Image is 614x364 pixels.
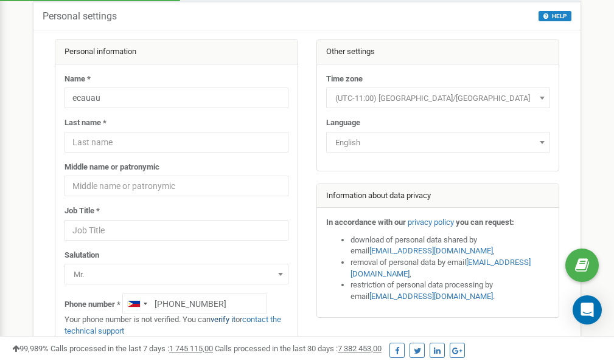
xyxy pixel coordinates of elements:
[326,132,550,153] span: English
[326,74,363,85] label: Time zone
[65,176,288,196] input: Middle name or patronymic
[65,132,288,153] input: Last name
[51,344,213,353] span: Calls processed in the last 7 days :
[65,250,99,261] label: Salutation
[65,162,159,173] label: Middle name or patronymic
[65,315,281,335] a: contact the technical support
[65,299,120,311] label: Phone number *
[65,88,288,108] input: Name
[69,266,284,283] span: Mr.
[55,40,298,64] div: Personal information
[65,117,106,129] label: Last name *
[122,294,267,314] input: +1-800-555-55-55
[326,117,360,129] label: Language
[369,292,493,301] a: [EMAIL_ADDRESS][DOMAIN_NAME]
[211,315,235,324] a: verify it
[43,11,117,22] h5: Personal settings
[12,344,49,353] span: 99,989%
[351,258,531,278] a: [EMAIL_ADDRESS][DOMAIN_NAME]
[65,74,91,85] label: Name *
[330,134,546,151] span: English
[351,257,550,280] li: removal of personal data by email ,
[65,205,100,217] label: Job Title *
[408,218,454,227] a: privacy policy
[338,344,382,353] u: 7 382 453,00
[317,184,559,208] div: Information about data privacy
[215,344,382,353] span: Calls processed in the last 30 days :
[123,294,151,314] div: Telephone country code
[65,220,288,241] input: Job Title
[573,295,602,325] div: Open Intercom Messenger
[169,344,213,353] u: 1 745 115,00
[65,264,288,284] span: Mr.
[330,90,546,107] span: (UTC-11:00) Pacific/Midway
[539,11,571,21] button: HELP
[351,280,550,302] li: restriction of personal data processing by email .
[65,314,288,337] p: Your phone number is not verified. You can or
[351,235,550,257] li: download of personal data shared by email ,
[326,218,406,227] strong: In accordance with our
[326,88,550,108] span: (UTC-11:00) Pacific/Midway
[369,246,493,255] a: [EMAIL_ADDRESS][DOMAIN_NAME]
[456,218,514,227] strong: you can request:
[317,40,559,64] div: Other settings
